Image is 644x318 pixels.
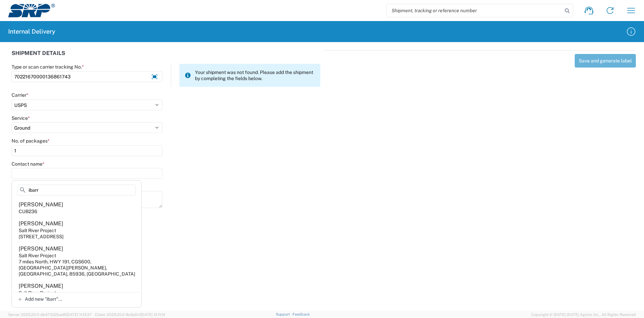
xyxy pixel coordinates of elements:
span: [DATE] 12:11:14 [141,313,165,317]
label: Contact name [12,161,44,167]
span: Client: 2025.20.0-8c6e0cf [95,313,165,317]
div: Salt River Project [19,290,56,296]
span: Copyright © [DATE]-[DATE] Agistix Inc., All Rights Reserved [531,312,636,318]
div: [STREET_ADDRESS] [19,233,64,240]
span: [DATE] 11:13:37 [66,313,92,317]
input: Shipment, tracking or reference number [387,4,562,17]
span: Your shipment was not found. Please add the shipment by completing the fields below. [195,69,315,81]
div: SHIPMENT DETAILS [12,50,320,64]
span: Add new "ibarr"... [25,296,62,302]
span: Server: 2025.20.0-db47332bad5 [8,313,92,317]
div: [PERSON_NAME] [19,282,63,290]
label: Carrier [12,92,29,98]
div: [PERSON_NAME] [19,220,63,227]
div: CUB236 [19,208,37,214]
div: 7 miles North, HWY 191, CGS600, [GEOGRAPHIC_DATA][PERSON_NAME], [GEOGRAPHIC_DATA], 85936, [GEOGRA... [19,259,137,277]
label: No. of packages [12,138,50,144]
h2: Internal Delivery [8,27,55,36]
div: [PERSON_NAME] [19,245,63,252]
img: srp [8,4,55,17]
a: Support [276,312,293,316]
label: Service [12,115,30,121]
div: [PERSON_NAME] [19,201,63,208]
a: Feedback [292,312,310,316]
label: Type or scan carrier tracking No. [12,64,84,70]
div: Salt River Project [19,252,56,259]
div: Salt River Project [19,227,56,233]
